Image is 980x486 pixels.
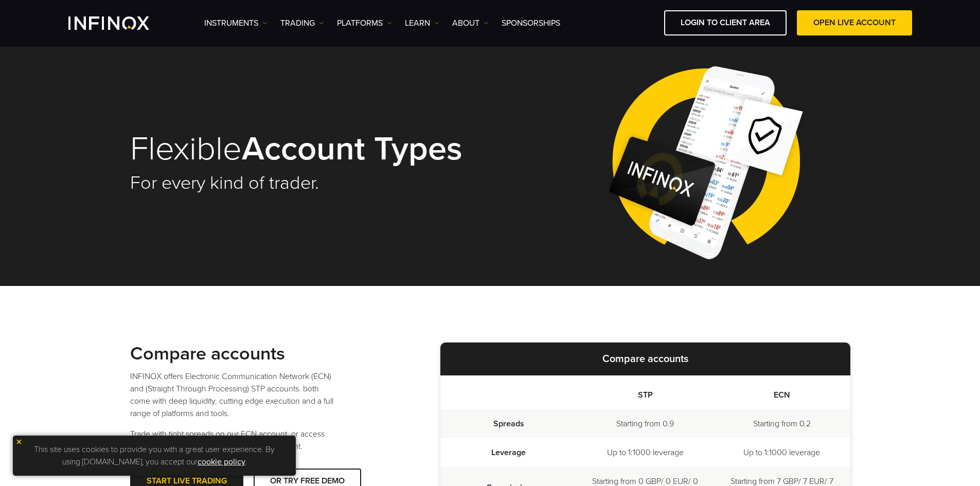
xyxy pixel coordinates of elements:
[502,17,560,29] a: SPONSORSHIPS
[452,17,489,29] a: ABOUT
[714,438,850,467] td: Up to 1:1000 leverage
[204,17,268,29] a: Instruments
[68,16,173,30] a: INFINOX Logo
[15,438,23,445] img: yellow close icon
[198,457,245,467] a: cookie policy
[280,17,324,29] a: TRADING
[440,438,577,467] td: Leverage
[797,10,912,35] a: OPEN LIVE ACCOUNT
[405,17,439,29] a: Learn
[130,172,476,194] h2: For every kind of trader.
[714,375,850,409] th: ECN
[577,375,714,409] th: STP
[577,438,714,467] td: Up to 1:1000 leverage
[242,129,462,169] strong: Account Types
[714,409,850,438] td: Starting from 0.2
[130,343,285,365] strong: Compare accounts
[602,353,688,365] strong: Compare accounts
[337,17,392,29] a: PLATFORMS
[18,441,291,471] p: This site uses cookies to provide you with a great user experience. By using [DOMAIN_NAME], you a...
[664,10,787,35] a: LOGIN TO CLIENT AREA
[130,370,336,420] p: INFINOX offers Electronic Communication Network (ECN) and (Straight Through Processing) STP accou...
[130,428,336,453] p: Trade with tight spreads on our ECN account, or access no-commissions trading through an STP acco...
[440,409,577,438] td: Spreads
[577,409,714,438] td: Starting from 0.9
[130,132,476,167] h1: Flexible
